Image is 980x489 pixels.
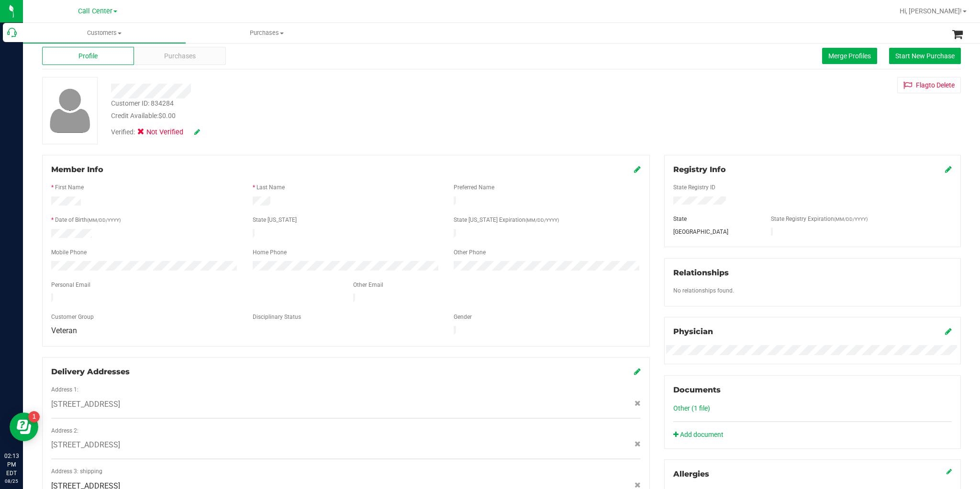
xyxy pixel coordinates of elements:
span: Start New Purchase [895,52,955,60]
label: State [US_STATE] Expiration [454,216,559,224]
a: Other (1 file) [673,404,710,412]
span: (MM/DD/YYYY) [87,217,121,223]
label: State Registry ID [673,183,715,192]
button: Start New Purchase [889,48,961,64]
span: $0.00 [158,112,176,120]
span: Delivery Addresses [51,367,130,376]
label: Address 1: [51,385,78,394]
span: Hi, [PERSON_NAME]! [900,7,962,15]
span: Profile [78,51,98,61]
span: Purchases [186,29,348,37]
label: Disciplinary Status [253,313,301,321]
span: Call Center [78,7,112,15]
span: Customers [23,29,186,37]
iframe: Resource center [10,413,38,441]
label: Address 2: [51,426,78,435]
span: Allergies [673,469,709,478]
div: State [666,215,764,223]
label: State Registry Expiration [771,215,868,223]
span: (MM/DD/YYYY) [834,217,868,222]
span: Veteran [51,326,77,335]
div: Credit Available: [111,111,563,121]
label: Home Phone [253,248,287,257]
span: [STREET_ADDRESS] [51,399,120,410]
label: Personal Email [51,281,90,289]
button: Flagto Delete [897,77,961,93]
label: Date of Birth [55,216,121,224]
label: Customer Group [51,313,94,321]
span: Documents [673,385,721,394]
div: [GEOGRAPHIC_DATA] [666,228,764,236]
span: Not Verified [146,127,185,138]
div: Verified: [111,127,200,138]
span: Registry Info [673,165,726,174]
label: No relationships found. [673,286,734,295]
a: Customers [23,23,186,43]
span: (MM/DD/YYYY) [525,217,559,223]
a: Add document [673,430,728,440]
span: Physician [673,327,713,336]
span: Relationships [673,268,729,277]
label: Preferred Name [454,183,494,192]
p: 08/25 [4,478,19,485]
span: Merge Profiles [828,52,871,60]
label: First Name [55,183,84,192]
label: Other Phone [454,248,486,257]
label: Address 3: shipping [51,467,102,476]
label: Other Email [353,281,383,289]
p: 02:13 PM EDT [4,452,19,478]
iframe: Resource center unread badge [28,411,40,423]
inline-svg: Call Center [7,28,17,37]
a: Purchases [186,23,348,43]
label: State [US_STATE] [253,216,297,224]
span: Member Info [51,165,103,174]
label: Last Name [256,183,285,192]
span: Purchases [164,51,196,61]
label: Gender [454,313,472,321]
div: Customer ID: 834284 [111,98,174,109]
button: Merge Profiles [822,48,877,64]
span: [STREET_ADDRESS] [51,439,120,451]
img: user-icon.png [45,86,95,135]
label: Mobile Phone [51,248,87,257]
